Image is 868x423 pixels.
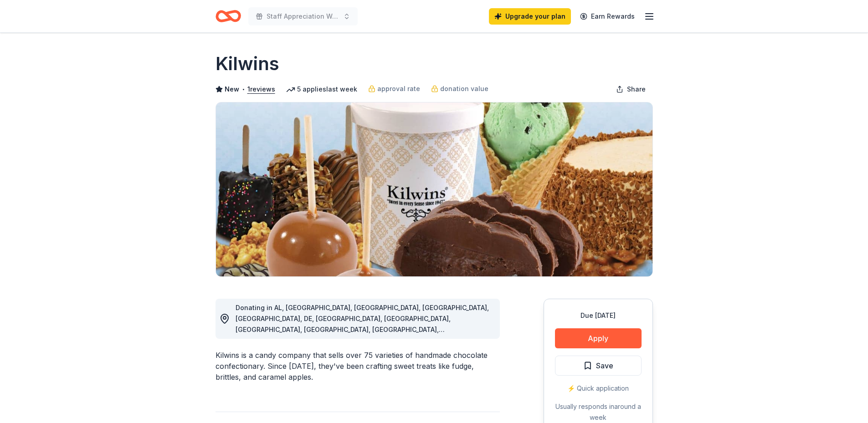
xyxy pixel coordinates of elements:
button: Save [555,356,642,376]
span: donation value [440,83,488,94]
div: ⚡️ Quick application [555,383,642,394]
span: Share [627,84,646,95]
button: Apply [555,328,642,348]
a: donation value [431,83,488,94]
h1: Kilwins [216,51,279,76]
span: Save [596,360,613,372]
a: Earn Rewards [575,8,640,25]
span: Donating in AL, [GEOGRAPHIC_DATA], [GEOGRAPHIC_DATA], [GEOGRAPHIC_DATA], [GEOGRAPHIC_DATA], DE, [... [236,304,489,399]
span: • [241,86,245,93]
span: New [225,84,239,95]
div: Due [DATE] [555,310,642,321]
a: Upgrade your plan [489,8,571,25]
div: Kilwins is a candy company that sells over 75 varieties of handmade chocolate confectionary. Sinc... [216,350,500,382]
button: Share [609,80,653,98]
a: approval rate [368,83,420,94]
div: Usually responds in around a week [555,401,642,423]
div: 5 applies last week [286,84,357,95]
button: Staff Appreciation Weel [248,7,358,25]
a: Home [216,5,241,27]
span: Staff Appreciation Weel [267,11,339,22]
button: 1reviews [247,84,275,95]
img: Image for Kilwins [216,102,652,276]
span: approval rate [377,83,420,94]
